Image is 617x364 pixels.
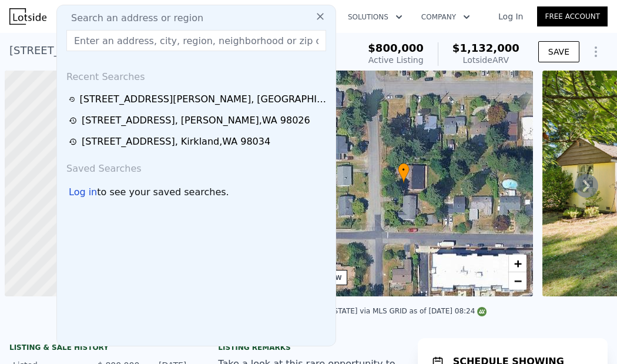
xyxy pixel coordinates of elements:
button: SAVE [538,41,579,62]
div: Saved Searches [62,152,331,181]
span: to see your saved searches. [97,185,229,199]
div: [STREET_ADDRESS] , [PERSON_NAME] , WA 98026 [82,113,310,128]
input: Enter an address, city, region, neighborhood or zip code [66,30,326,51]
button: Show Options [584,40,608,64]
a: [STREET_ADDRESS], [PERSON_NAME],WA 98026 [69,113,327,128]
span: Search an address or region [62,11,203,25]
div: [STREET_ADDRESS] , Kirkland , WA 98034 [82,135,270,149]
a: [STREET_ADDRESS], Kirkland,WA 98034 [69,135,327,149]
span: $800,000 [368,42,424,54]
span: + [514,256,522,271]
a: Log In [484,11,537,22]
div: LISTING & SALE HISTORY [9,343,190,355]
div: Listing remarks [218,343,398,352]
span: − [514,273,522,288]
div: [STREET_ADDRESS][PERSON_NAME] , Shoreline , WA 98133 [9,42,320,59]
span: Active Listing [368,55,424,65]
a: Zoom out [509,272,527,290]
div: Log in [69,185,97,199]
a: Zoom in [509,255,527,272]
img: Lotside [9,8,46,25]
img: NWMLS Logo [477,307,487,316]
div: Recent Searches [62,61,331,89]
button: Company [412,6,479,28]
a: [STREET_ADDRESS][PERSON_NAME], [GEOGRAPHIC_DATA],WA 98133 [69,92,327,106]
span: • [398,165,410,175]
button: Solutions [338,6,412,28]
a: Free Account [537,6,608,26]
div: • [398,163,410,183]
span: $1,132,000 [452,42,519,54]
div: Lotside ARV [452,54,519,66]
div: [STREET_ADDRESS][PERSON_NAME] , [GEOGRAPHIC_DATA] , WA 98133 [80,92,327,106]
